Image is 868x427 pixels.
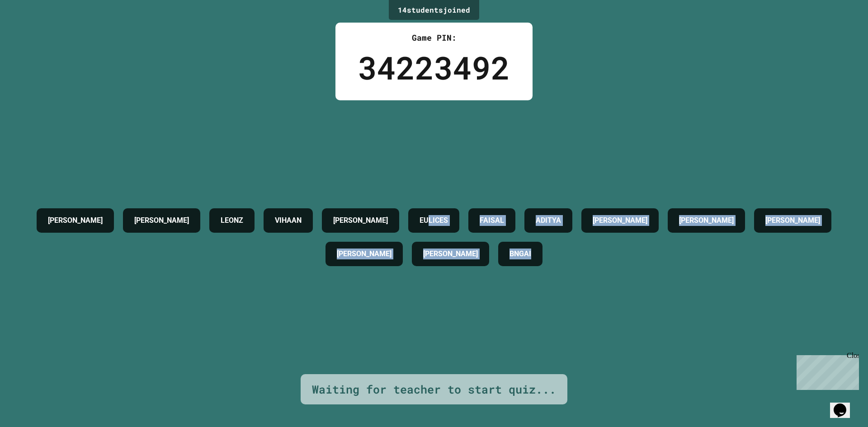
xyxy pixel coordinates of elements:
[420,215,448,226] h4: EULICES
[679,215,734,226] h4: [PERSON_NAME]
[333,215,388,226] h4: [PERSON_NAME]
[275,215,302,226] h4: VIHAAN
[593,215,647,226] h4: [PERSON_NAME]
[221,215,243,226] h4: LEONZ
[830,391,859,418] iframe: chat widget
[536,215,561,226] h4: ADITYA
[337,249,392,259] h4: [PERSON_NAME]
[423,249,478,259] h4: [PERSON_NAME]
[134,215,189,226] h4: [PERSON_NAME]
[358,32,510,44] div: Game PIN:
[793,352,859,390] iframe: chat widget
[480,215,504,226] h4: FAISAL
[312,381,556,398] div: Waiting for teacher to start quiz...
[4,4,62,57] div: Chat with us now!Close
[358,44,510,91] div: 34223492
[765,215,820,226] h4: [PERSON_NAME]
[48,215,103,226] h4: [PERSON_NAME]
[509,249,531,259] h4: BNGAI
